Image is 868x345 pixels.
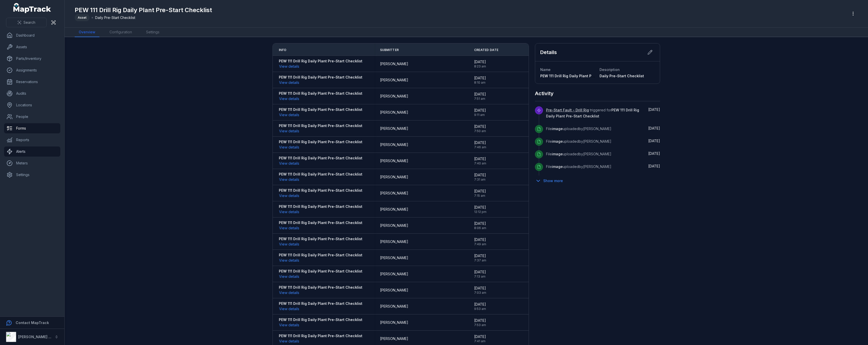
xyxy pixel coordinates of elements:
a: Parts/Inventory [4,54,60,64]
strong: Contact MapTrack [16,321,49,325]
span: 9:11 am [474,113,486,117]
span: 7:13 am [474,275,486,279]
span: 12:12 pm [474,210,486,214]
strong: PEW 111 Drill Rig Daily Plant Pre-Start Checklist [279,333,362,338]
span: [PERSON_NAME] [380,94,408,99]
button: View details [279,128,300,134]
span: [PERSON_NAME] [380,126,408,131]
time: 10/2/2025, 12:12:46 PM [474,205,486,214]
button: Search [6,18,47,27]
span: 7:53 am [474,323,486,327]
time: 10/7/2025, 8:23:42 AM [648,126,660,130]
span: image [552,127,563,131]
button: View details [279,112,300,118]
a: Locations [4,100,60,110]
span: [DATE] [474,221,486,226]
span: [PERSON_NAME] [380,288,408,293]
span: [PERSON_NAME] [380,255,408,260]
button: View details [279,161,300,166]
span: Name [540,67,551,72]
a: Reports [4,135,60,145]
span: [DATE] [474,318,486,323]
strong: [PERSON_NAME] Group [18,335,60,339]
button: View details [279,274,300,279]
strong: PEW 111 Drill Rig Daily Plant Pre-Start Checklist [279,139,362,144]
time: 10/3/2025, 7:50:59 AM [474,124,486,133]
span: [DATE] [648,126,660,130]
span: [DATE] [474,334,486,339]
span: [PERSON_NAME] [380,175,408,180]
button: View details [279,258,300,263]
button: Show more [535,176,566,186]
span: [PERSON_NAME] [380,158,408,163]
time: 10/7/2025, 8:23:43 AM [474,59,486,68]
button: View details [279,322,300,328]
span: image [552,152,563,156]
span: [PERSON_NAME] [380,142,408,147]
span: [DATE] [474,59,486,64]
a: People [4,112,60,122]
span: triggered for [546,108,639,118]
time: 10/7/2025, 8:10:11 AM [474,76,486,85]
span: Daily Pre-Start Checklist [95,15,135,20]
span: Daily Pre-Start Checklist [600,74,644,78]
span: 7:40 am [474,161,486,165]
time: 10/3/2025, 9:11:51 AM [474,108,486,117]
span: [DATE] [648,107,660,112]
a: Meters [4,158,60,168]
time: 10/3/2025, 7:40:48 AM [474,156,486,165]
span: File uploaded by [PERSON_NAME] [546,164,611,169]
a: Pre-Start Fault - Drill Rig [546,108,589,113]
span: [DATE] [474,173,486,178]
time: 10/1/2025, 7:53:04 AM [474,318,486,327]
span: [PERSON_NAME] [380,336,408,341]
button: View details [279,144,300,150]
a: Dashboard [4,30,60,40]
span: File uploaded by [PERSON_NAME] [546,139,611,143]
span: 7:15 am [474,194,486,198]
span: [PERSON_NAME] [380,110,408,115]
time: 10/7/2025, 8:23:42 AM [648,139,660,143]
span: [DATE] [474,140,486,145]
time: 10/2/2025, 7:03:14 AM [474,286,486,295]
button: View details [279,193,300,199]
span: [DATE] [474,302,486,307]
span: [PERSON_NAME] [380,223,408,228]
span: Created Date [474,48,499,52]
span: [DATE] [474,124,486,129]
span: 7:49 am [474,242,486,246]
span: [DATE] [648,151,660,156]
button: View details [279,64,300,69]
span: [PERSON_NAME] [380,61,408,66]
time: 10/3/2025, 7:15:09 AM [474,189,486,198]
button: View details [279,80,300,85]
a: Reservations [4,77,60,87]
span: [DATE] [474,253,486,258]
span: 7:51 am [474,97,486,101]
span: Search [23,20,35,25]
span: [DATE] [474,76,486,81]
button: View details [279,96,300,102]
span: [PERSON_NAME] [380,304,408,309]
a: Settings [142,28,164,37]
strong: PEW 111 Drill Rig Daily Plant Pre-Start Checklist [279,317,362,322]
strong: PEW 111 Drill Rig Daily Plant Pre-Start Checklist [279,156,362,161]
a: Assets [4,42,60,52]
strong: PEW 111 Drill Rig Daily Plant Pre-Start Checklist [279,220,362,225]
span: [DATE] [648,164,660,168]
span: image [552,139,563,143]
time: 10/7/2025, 8:23:42 AM [648,151,660,156]
h2: Activity [535,90,554,97]
time: 10/7/2025, 7:51:10 AM [474,92,486,101]
time: 10/2/2025, 7:37:41 AM [474,253,486,262]
strong: PEW 111 Drill Rig Daily Plant Pre-Start Checklist [279,236,362,241]
time: 10/3/2025, 7:31:06 AM [474,173,486,182]
span: 7:03 am [474,291,486,295]
button: View details [279,306,300,312]
button: View details [279,225,300,231]
a: Configuration [105,28,136,37]
span: [DATE] [648,139,660,143]
span: [PERSON_NAME] [380,191,408,196]
span: 8:06 am [474,226,486,230]
span: [PERSON_NAME] [380,320,408,325]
